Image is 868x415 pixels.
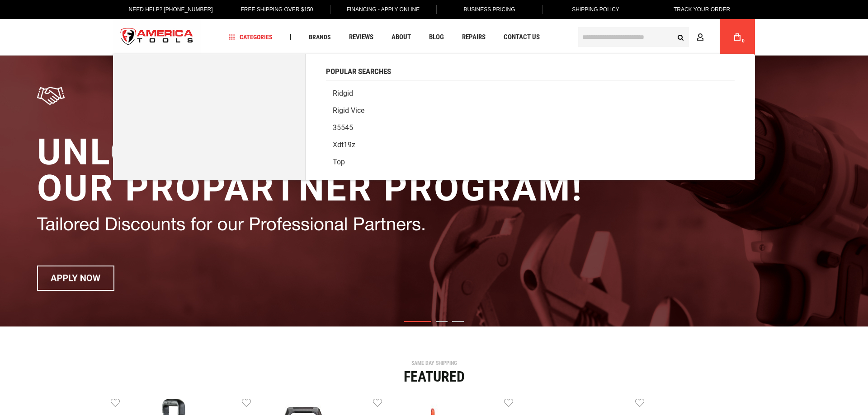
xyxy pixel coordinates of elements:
[326,154,735,171] a: Top
[572,6,619,13] span: Shipping Policy
[113,20,201,54] a: store logo
[225,31,277,43] a: Categories
[462,34,486,41] span: Repairs
[458,31,490,43] a: Repairs
[387,31,415,43] a: About
[392,34,411,41] span: About
[345,31,377,43] a: Reviews
[425,31,448,43] a: Blog
[229,34,273,40] span: Categories
[305,31,335,43] a: Brands
[326,68,391,75] span: Popular Searches
[504,34,540,41] span: Contact Us
[326,102,735,119] a: Rigid vice
[326,119,735,136] a: 35545
[429,34,444,41] span: Blog
[729,19,746,55] a: 0
[111,360,757,366] div: SAME DAY SHIPPING
[349,34,373,41] span: Reviews
[326,136,735,154] a: Xdt19z
[326,85,735,102] a: Ridgid
[500,31,544,43] a: Contact Us
[742,38,745,43] span: 0
[309,34,331,40] span: Brands
[672,28,689,46] button: Search
[113,20,201,54] img: America Tools
[111,369,757,384] div: Featured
